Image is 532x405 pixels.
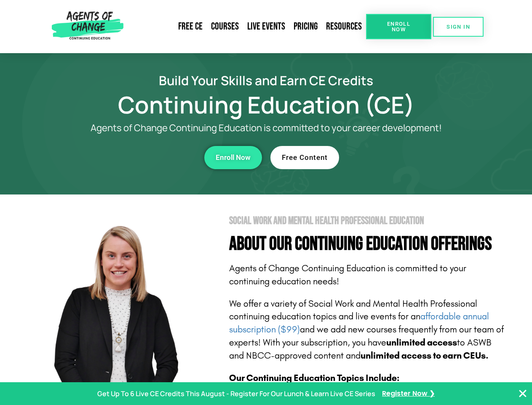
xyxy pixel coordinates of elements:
[382,388,435,400] a: Register Now ❯
[289,17,322,36] a: Pricing
[282,154,328,161] span: Free Content
[322,17,366,36] a: Resources
[270,146,339,169] a: Free Content
[518,389,528,399] button: Close Banner
[433,17,484,37] a: SIGN IN
[243,17,289,36] a: Live Events
[216,154,251,161] span: Enroll Now
[26,74,506,86] h2: Build Your Skills and Earn CE Credits
[204,146,262,169] a: Enroll Now
[446,24,470,30] span: SIGN IN
[229,263,466,287] span: Agents of Change Continuing Education is committed to your continuing education needs!
[26,95,506,114] h1: Continuing Education (CE)
[229,216,506,226] h2: Social Work and Mental Health Professional Education
[229,235,506,254] h4: About Our Continuing Education Offerings
[366,14,431,39] a: Enroll Now
[207,17,243,36] a: Courses
[386,337,457,348] b: unlimited access
[361,350,489,361] b: unlimited access to earn CEUs.
[97,388,375,400] p: Get Up To 6 Live CE Credits This August - Register For Our Lunch & Learn Live CE Series
[380,21,418,32] span: Enroll Now
[127,17,366,36] nav: Menu
[174,17,207,36] a: Free CE
[60,123,473,133] p: Agents of Change Continuing Education is committed to your career development!
[229,297,506,362] p: We offer a variety of Social Work and Mental Health Professional continuing education topics and ...
[229,373,399,383] b: Our Continuing Education Topics Include:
